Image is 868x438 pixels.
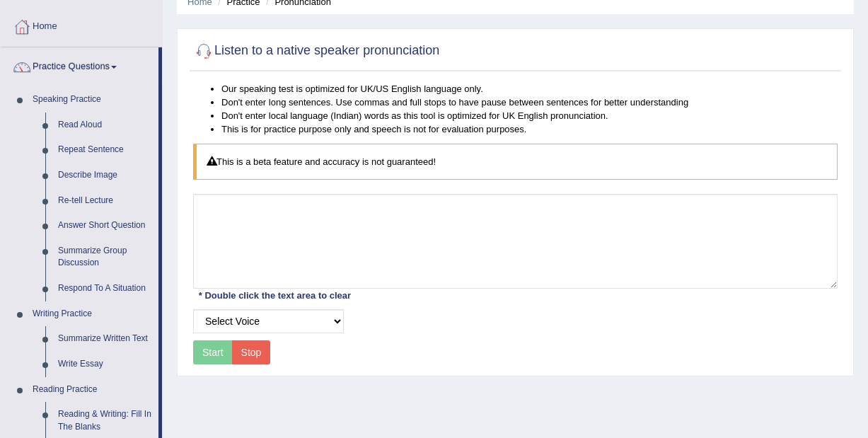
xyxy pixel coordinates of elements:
a: Writing Practice [26,301,158,327]
li: Don't enter long sentences. Use commas and full stops to have pause between sentences for better ... [221,96,838,109]
div: This is a beta feature and accuracy is not guaranteed! [193,144,838,180]
a: Summarize Written Text [52,326,158,352]
a: Repeat Sentence [52,137,158,163]
a: Home [1,7,162,42]
a: Reading Practice [26,377,158,403]
h2: Listen to a native speaker pronunciation [193,40,439,62]
a: Respond To A Situation [52,276,158,301]
li: Don't enter local language (Indian) words as this tool is optimized for UK English pronunciation. [221,109,838,122]
a: Summarize Group Discussion [52,238,158,276]
div: * Double click the text area to clear [193,288,357,303]
a: Answer Short Question [52,213,158,238]
a: Re-tell Lecture [52,188,158,214]
a: Practice Questions [1,47,158,83]
a: Read Aloud [52,113,158,138]
li: This is for practice purpose only and speech is not for evaluation purposes. [221,122,838,136]
li: Our speaking test is optimized for UK/US English language only. [221,82,838,96]
button: Stop [232,340,271,364]
a: Write Essay [52,352,158,377]
a: Describe Image [52,163,158,188]
a: Speaking Practice [26,87,158,113]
